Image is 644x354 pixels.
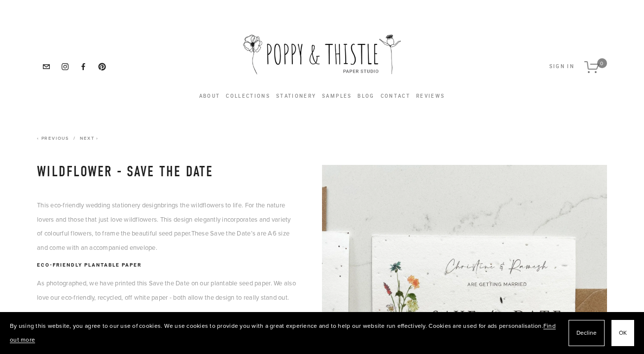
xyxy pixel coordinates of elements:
[549,64,574,69] button: Sign In
[569,320,605,346] button: Decline
[37,276,297,304] p: As photographed, we have printed this Save the Date on our plantable seed paper. We also love our...
[611,320,634,346] button: OK
[597,58,607,68] span: 0
[80,135,94,141] span: Next
[10,319,559,347] p: By using this website, you agree to our use of cookies. We use cookies to provide you with a grea...
[37,165,297,178] h1: Wildflower - Save the Date
[243,35,401,79] img: Poppy &amp; Thistle
[199,93,220,99] a: About
[37,135,69,141] a: Previous
[381,91,410,102] a: Contact
[322,91,352,102] a: Samples
[41,135,69,141] span: Previous
[226,91,270,102] a: Collections
[576,326,597,340] span: Decline
[80,135,99,141] a: Next
[619,326,627,340] span: OK
[579,49,612,84] a: 0 items in cart
[37,261,297,270] h3: Eco-friendly Plantable Paper
[37,198,297,254] p: This eco-friendly wedding stationery design These Save the Date’s are A6 size and come with an ac...
[37,200,291,237] span: brings the wildflowers to life. For the nature lovers and those that just love wildflowers. This ...
[37,311,297,320] h3: Wording
[276,93,316,99] a: Stationery
[358,91,374,102] a: Blog
[416,91,445,102] a: Reviews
